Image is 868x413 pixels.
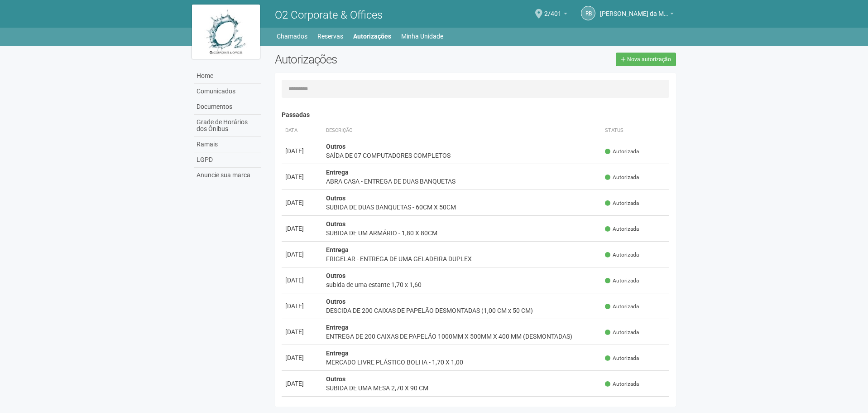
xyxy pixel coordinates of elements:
[605,225,639,233] span: Autorizada
[544,11,567,19] a: 2/401
[285,172,319,181] div: [DATE]
[600,11,674,19] a: [PERSON_NAME] da Motta Junior
[605,355,639,362] span: Autorizada
[326,358,598,367] div: MERCADO LIVRE PLÁSTICO BOLHA - 1,70 X 1,00
[282,123,322,138] th: Data
[326,272,345,279] strong: Outros
[285,224,319,233] div: [DATE]
[326,332,598,341] div: ENTREGA DE 200 CAIXAS DE PAPELÃO 1000MM X 500MM X 400 MM (DESMONTADAS)
[285,353,319,362] div: [DATE]
[605,199,639,207] span: Autorizada
[605,251,639,259] span: Autorizada
[194,68,261,84] a: Home
[326,228,598,238] div: SUBIDA DE UM ARMÁRIO - 1,80 X 80CM
[326,246,349,253] strong: Entrega
[605,148,639,155] span: Autorizada
[282,112,670,118] h4: Passadas
[285,198,319,207] div: [DATE]
[194,137,261,152] a: Ramais
[285,276,319,285] div: [DATE]
[326,350,349,357] strong: Entrega
[285,327,319,336] div: [DATE]
[194,152,261,168] a: LGPD
[605,329,639,336] span: Autorizada
[194,99,261,115] a: Documentos
[326,298,345,305] strong: Outros
[277,30,307,43] a: Chamados
[326,254,598,263] div: FRIGELAR - ENTREGA DE UMA GELADEIRA DUPLEX
[326,220,345,228] strong: Outros
[326,177,598,186] div: ABRA CASA - ENTREGA DE DUAS BANQUETAS
[275,53,469,66] h2: Autorizações
[326,384,598,393] div: SUBIDA DE UMA MESA 2,70 X 90 CM
[285,301,319,311] div: [DATE]
[285,379,319,388] div: [DATE]
[605,303,639,311] span: Autorizada
[326,169,349,176] strong: Entrega
[326,203,598,212] div: SUBIDA DE DUAS BANQUETAS - 60CM X 50CM
[627,56,671,63] span: Nova autorização
[326,375,345,383] strong: Outros
[353,30,391,43] a: Autorizações
[601,123,669,138] th: Status
[192,5,260,59] img: logo.jpg
[544,1,561,17] span: 2/401
[326,324,349,331] strong: Entrega
[326,280,598,289] div: subida de uma estante 1,70 x 1,60
[326,143,345,150] strong: Outros
[605,277,639,285] span: Autorizada
[605,380,639,388] span: Autorizada
[322,123,602,138] th: Descrição
[326,194,345,202] strong: Outros
[194,115,261,137] a: Grade de Horários dos Ônibus
[194,168,261,183] a: Anuncie sua marca
[285,146,319,155] div: [DATE]
[317,30,343,43] a: Reservas
[401,30,443,43] a: Minha Unidade
[605,174,639,181] span: Autorizada
[326,151,598,160] div: SAÍDA DE 07 COMPUTADORES COMPLETOS
[600,1,668,17] span: Raul Barrozo da Motta Junior
[616,53,676,66] a: Nova autorização
[285,250,319,259] div: [DATE]
[275,9,383,21] span: O2 Corporate & Offices
[194,84,261,99] a: Comunicados
[326,306,598,315] div: DESCIDA DE 200 CAIXAS DE PAPELÃO DESMONTADAS (1,00 CM x 50 CM)
[581,6,595,20] a: RB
